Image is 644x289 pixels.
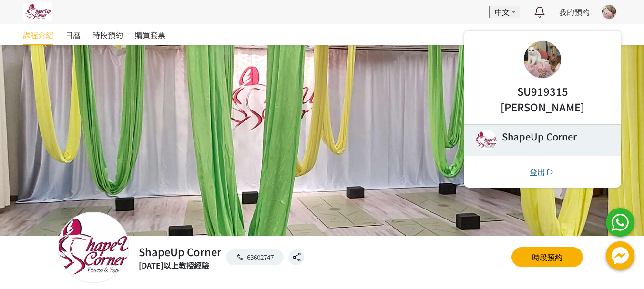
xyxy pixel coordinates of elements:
h2: SU919315 [PERSON_NAME] [483,83,602,115]
div: [DATE]以上教授經驗 [139,259,221,271]
span: 課程介紹 [23,29,53,40]
span: 購買套票 [135,29,165,40]
a: 課程介紹 [23,24,53,45]
a: 我的預約 [559,6,590,18]
a: 購買套票 [135,24,165,45]
a: 63602747 [226,249,284,265]
a: 日曆 [65,24,81,45]
img: pwrjsa6bwyY3YIpa3AKFwK20yMmKifvYlaMXwTp1.jpg [23,2,52,21]
span: 日曆 [65,29,81,40]
a: 時段預約 [92,24,123,45]
h2: ShapeUp Corner [139,244,221,259]
span: 時段預約 [92,29,123,40]
a: 時段預約 [511,247,583,267]
button: 登出 [527,166,558,178]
